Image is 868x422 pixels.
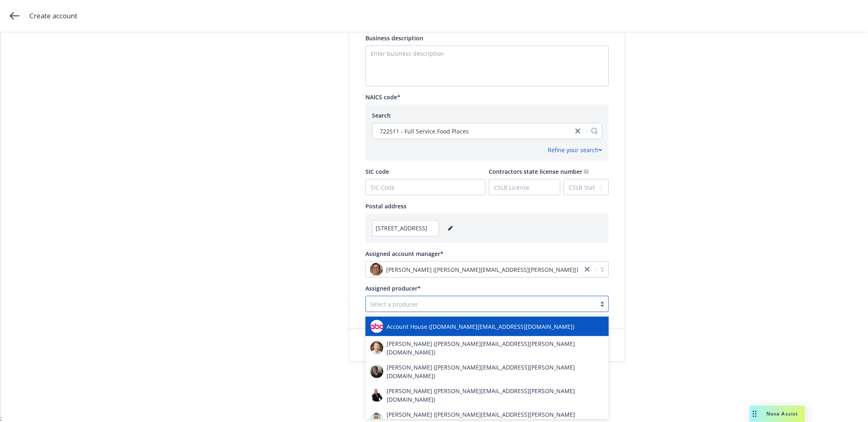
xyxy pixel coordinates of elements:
a: close [582,265,592,274]
div: Refine your search [548,146,602,154]
textarea: Enter business description [365,46,609,86]
span: 722511 - Full Service Food Places [380,127,469,136]
span: Assigned account manager* [365,250,444,258]
span: Business description [365,34,423,42]
input: CSLB License [489,179,560,195]
span: Create account [29,11,77,21]
span: SIC code [365,168,389,175]
a: editPencil [446,223,455,233]
span: Assigned producer* [365,284,421,292]
img: photo [370,389,383,402]
div: Drag to move [750,406,760,422]
span: [PERSON_NAME] ([PERSON_NAME][EMAIL_ADDRESS][PERSON_NAME][DOMAIN_NAME]) [387,363,604,380]
span: photo[PERSON_NAME] ([PERSON_NAME][EMAIL_ADDRESS][PERSON_NAME][DOMAIN_NAME]) [370,263,578,276]
span: [PERSON_NAME] ([PERSON_NAME][EMAIL_ADDRESS][PERSON_NAME][DOMAIN_NAME]) [387,387,604,404]
img: photo [370,341,383,354]
img: photo [370,365,383,378]
span: [PERSON_NAME] ([PERSON_NAME][EMAIL_ADDRESS][PERSON_NAME][DOMAIN_NAME]) [387,339,604,356]
span: Account House ([DOMAIN_NAME][EMAIL_ADDRESS][DOMAIN_NAME]) [387,322,574,331]
img: photo [370,263,383,276]
span: 722511 - Full Service Food Places [376,127,569,136]
span: [PERSON_NAME] ([PERSON_NAME][EMAIL_ADDRESS][PERSON_NAME][DOMAIN_NAME]) [386,265,623,274]
span: [STREET_ADDRESS] [376,224,427,232]
span: Nova Assist [766,410,798,417]
button: Nova Assist [750,406,805,422]
span: Contractors state license number [489,168,582,175]
input: SIC Code [366,179,485,195]
a: close [573,126,583,136]
img: photo [370,320,383,333]
span: NAICS code* [365,93,400,101]
span: Postal address [365,202,407,210]
span: Search [372,112,391,119]
div: ; [0,33,868,422]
